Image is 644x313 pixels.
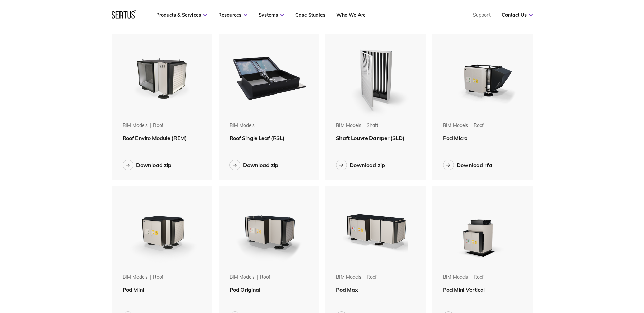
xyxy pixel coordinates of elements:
[502,12,533,18] a: Contact Us
[136,162,171,168] div: Download zip
[336,274,362,281] div: BIM Models
[336,134,405,141] span: Shaft Louvre Damper (SLD)
[336,12,366,18] a: Who We Are
[153,122,163,129] div: roof
[218,12,247,18] a: Resources
[229,286,260,293] span: Pod Original
[156,12,207,18] a: Products & Services
[153,274,163,281] div: roof
[229,134,285,141] span: Roof Single Leaf (RSL)
[229,160,278,170] button: Download zip
[243,162,278,168] div: Download zip
[123,122,148,129] div: BIM Models
[443,160,492,170] button: Download rfa
[336,122,362,129] div: BIM Models
[123,134,187,141] span: Roof Enviro Module (REM)
[610,280,644,313] iframe: Chat Widget
[123,286,144,293] span: Pod Mini
[123,160,171,170] button: Download zip
[473,12,491,18] a: Support
[443,134,467,141] span: Pod Micro
[443,286,485,293] span: Pod Mini Vertical
[260,274,270,281] div: roof
[336,286,358,293] span: Pod Max
[367,274,377,281] div: roof
[295,12,325,18] a: Case Studies
[229,122,255,129] div: BIM Models
[443,274,468,281] div: BIM Models
[229,274,255,281] div: BIM Models
[443,122,468,129] div: BIM Models
[123,274,148,281] div: BIM Models
[336,160,385,170] button: Download zip
[367,122,378,129] div: shaft
[474,274,484,281] div: roof
[457,162,492,168] div: Download rfa
[350,162,385,168] div: Download zip
[259,12,284,18] a: Systems
[474,122,484,129] div: roof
